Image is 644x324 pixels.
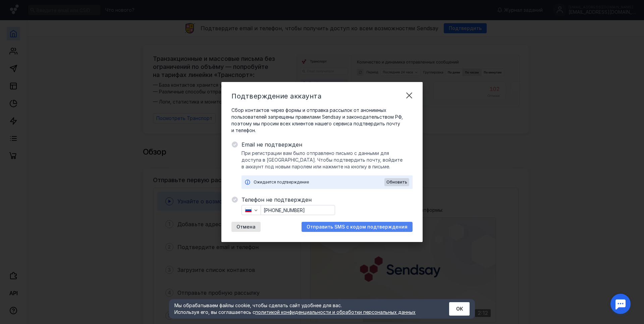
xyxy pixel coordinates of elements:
[386,180,407,185] span: Обновить
[384,178,409,186] button: Обновить
[241,140,413,149] span: Email не подтвержден
[241,196,413,204] span: Телефон не подтвержден
[307,224,408,230] span: Отправить SMS с кодом подтверждения
[236,224,256,230] span: Отмена
[449,302,470,316] button: ОК
[241,150,413,170] span: При регистрации вам было отправлено письмо с данными для доступа в [GEOGRAPHIC_DATA]. Чтобы подтв...
[174,302,433,316] div: Мы обрабатываем файлы cookie, чтобы сделать сайт удобнее для вас. Используя его, вы соглашаетесь c
[255,309,416,315] a: политикой конфиденциальности и обработки персональных данных
[254,179,384,186] div: Ожидается подтверждение
[231,92,321,100] span: Подтверждение аккаунта
[302,222,413,232] button: Отправить SMS с кодом подтверждения
[231,222,261,232] button: Отмена
[231,107,413,134] span: Сбор контактов через формы и отправка рассылок от анонимных пользователей запрещены правилами Sen...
